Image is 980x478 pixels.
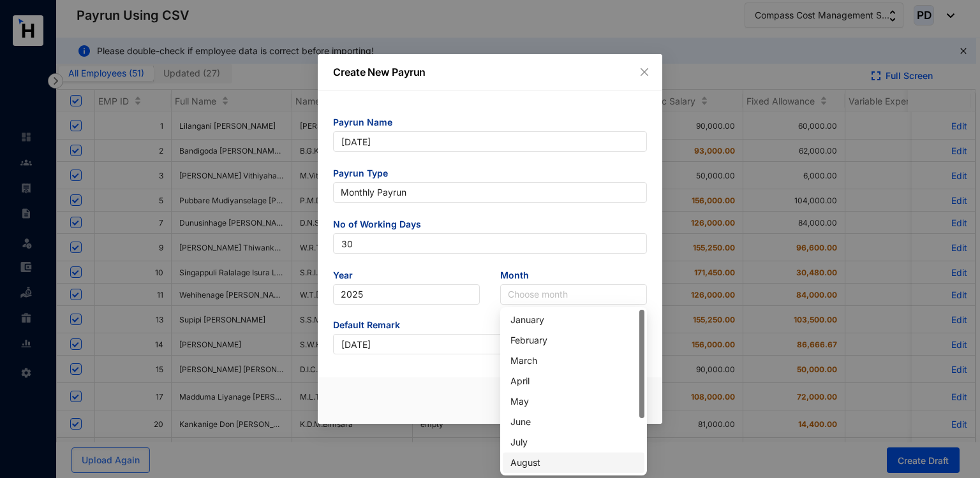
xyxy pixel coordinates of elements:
button: Close [637,65,651,79]
span: No of Working Days [333,218,647,233]
div: August [503,453,644,473]
div: April [503,371,644,391]
div: January [503,310,644,330]
div: June [503,412,644,432]
div: July [510,435,637,449]
span: Month [500,269,647,284]
div: May [510,395,637,409]
div: February [510,333,637,347]
input: Eg: Salary November [333,334,647,354]
span: Year [333,269,480,284]
span: Payrun Type [333,167,647,182]
div: April [510,374,637,388]
span: Default Remark [333,319,647,334]
span: close [639,67,650,77]
span: Payrun Name [333,116,647,131]
input: Enter no of working days [333,233,647,254]
p: Create New Payrun [333,64,647,80]
div: August [510,456,637,470]
div: March [503,351,644,371]
div: February [503,330,644,351]
span: Monthly Payrun [341,183,639,202]
div: June [510,415,637,429]
div: January [510,313,637,327]
input: Eg: November Payrun [333,131,647,152]
div: March [510,354,637,368]
div: May [503,391,644,412]
span: 2025 [341,285,472,304]
div: July [503,432,644,453]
